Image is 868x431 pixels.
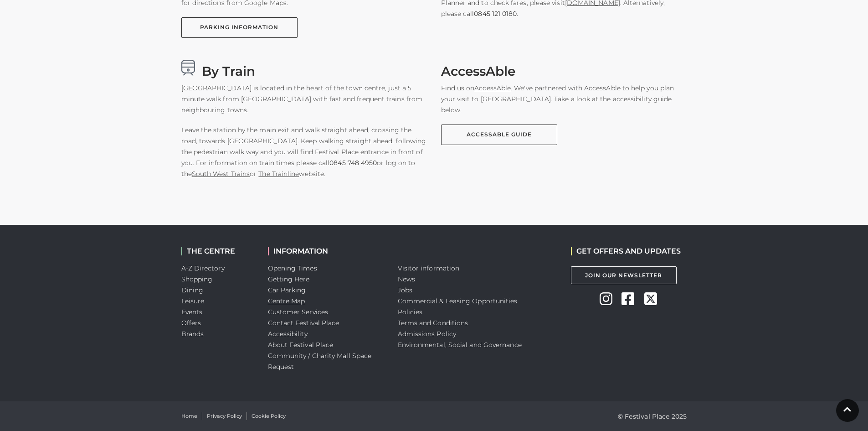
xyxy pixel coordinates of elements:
[268,341,334,349] a: About Festival Place
[268,352,372,371] a: Community / Charity Mall Space Request
[181,319,201,327] a: Offers
[268,247,384,255] h2: INFORMATION
[181,286,204,294] a: Dining
[252,412,286,420] a: Cookie Policy
[181,412,197,420] a: Home
[268,275,310,283] a: Getting Here
[571,266,677,284] a: Join Our Newsletter
[398,330,457,338] a: Admissions Policy
[474,84,511,92] a: AccessAble
[181,247,254,255] h2: THE CENTRE
[329,157,377,168] a: 0845 748 4950
[192,170,250,178] a: South West Trains
[268,264,317,272] a: Opening Times
[571,247,681,255] h2: GET OFFERS AND UPDATES
[268,330,308,338] a: Accessibility
[441,83,687,115] p: Find us on . We've partnered with AccessAble to help you plan your visit to [GEOGRAPHIC_DATA]. Ta...
[398,319,468,327] a: Terms and Conditions
[398,308,423,316] a: Policies
[268,286,306,294] a: Car Parking
[268,308,329,316] a: Customer Services
[398,297,518,305] a: Commercial & Leasing Opportunities
[398,341,522,349] a: Environmental, Social and Governance
[181,60,427,76] h3: By Train
[441,125,557,145] a: AccessAble Guide
[441,60,687,76] h3: AccessAble
[181,330,204,338] a: Brands
[268,297,305,305] a: Centre Map
[181,125,427,179] p: Leave the station by the main exit and walk straight ahead, crossing the road, towards [GEOGRAPHI...
[181,83,427,115] p: [GEOGRAPHIC_DATA] is located in the heart of the town centre, just a 5 minute walk from [GEOGRAPH...
[207,412,242,420] a: Privacy Policy
[618,411,687,422] p: © Festival Place 2025
[474,8,517,19] a: 0845 121 0180
[398,286,412,294] a: Jobs
[181,308,203,316] a: Events
[258,170,299,178] a: The Trainline
[181,264,225,272] a: A-Z Directory
[268,319,339,327] a: Contact Festival Place
[398,264,460,272] a: Visitor information
[181,297,205,305] a: Leisure
[398,275,415,283] a: News
[181,275,213,283] a: Shopping
[181,17,298,38] a: PARKING INFORMATION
